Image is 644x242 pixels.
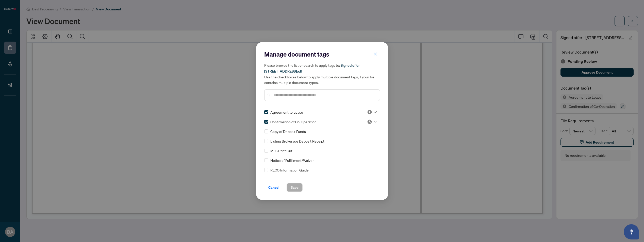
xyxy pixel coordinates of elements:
[270,129,306,134] span: Copy of Deposit Funds
[270,158,314,163] span: Notice of Fulfillment/Waiver
[367,119,372,124] img: status
[268,183,279,192] span: Cancel
[624,224,639,239] button: Open asap
[367,110,372,115] img: status
[270,119,317,125] span: Confirmation of Co-Operation
[264,183,284,192] button: Cancel
[270,167,309,173] span: RECO Information Guide
[374,52,377,56] span: close
[270,138,324,144] span: Listing Brokerage Deposit Receipt
[270,148,292,153] span: MLS Print Out
[264,50,380,58] h2: Manage document tags
[287,183,303,192] button: Save
[367,119,377,124] span: Pending Review
[367,110,377,115] span: Pending Review
[264,62,380,85] h5: Please browse the list or search to apply tags to: Use the checkboxes below to apply multiple doc...
[270,109,303,115] span: Agreement to Lease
